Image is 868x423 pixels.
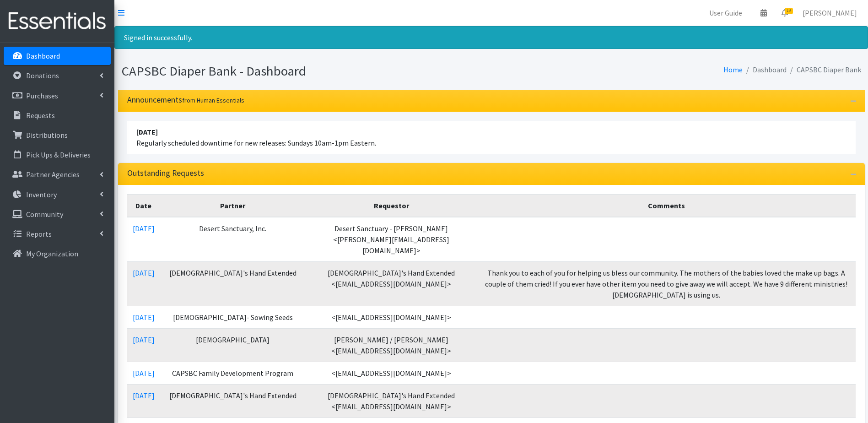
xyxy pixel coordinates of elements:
[122,63,488,79] h1: CAPSBC Diaper Bank - Dashboard
[26,229,52,239] p: Reports
[133,313,155,322] a: [DATE]
[133,268,155,277] a: [DATE]
[26,111,55,120] p: Requests
[26,71,59,80] p: Donations
[26,91,58,100] p: Purchases
[4,244,111,263] a: My Organization
[160,217,306,262] td: Desert Sanctuary, Inc.
[26,150,91,159] p: Pick Ups & Deliveries
[306,306,477,328] td: <[EMAIL_ADDRESS][DOMAIN_NAME]>
[306,217,477,262] td: Desert Sanctuary - [PERSON_NAME] <[PERSON_NAME][EMAIL_ADDRESS][DOMAIN_NAME]>
[133,335,155,344] a: [DATE]
[127,168,204,178] h3: Outstanding Requests
[160,384,306,418] td: [DEMOGRAPHIC_DATA]'s Hand Extended
[114,26,868,49] div: Signed in successfully.
[26,130,68,140] p: Distributions
[127,95,244,105] h3: Announcements
[26,249,78,258] p: My Organization
[26,51,60,60] p: Dashboard
[4,6,111,37] img: HumanEssentials
[787,63,861,76] li: CAPSBC Diaper Bank
[136,127,158,136] strong: [DATE]
[4,66,111,85] a: Donations
[4,146,111,164] a: Pick Ups & Deliveries
[743,63,787,76] li: Dashboard
[182,96,244,104] small: from Human Essentials
[160,306,306,328] td: [DEMOGRAPHIC_DATA]- Sowing Seeds
[306,328,477,362] td: [PERSON_NAME] / [PERSON_NAME] <[EMAIL_ADDRESS][DOMAIN_NAME]>
[795,4,864,22] a: [PERSON_NAME]
[702,4,749,22] a: User Guide
[4,106,111,125] a: Requests
[26,190,57,199] p: Inventory
[4,225,111,243] a: Reports
[4,47,111,65] a: Dashboard
[306,362,477,384] td: <[EMAIL_ADDRESS][DOMAIN_NAME]>
[723,65,743,74] a: Home
[4,126,111,144] a: Distributions
[4,165,111,184] a: Partner Agencies
[306,384,477,418] td: [DEMOGRAPHIC_DATA]'s Hand Extended <[EMAIL_ADDRESS][DOMAIN_NAME]>
[4,185,111,204] a: Inventory
[160,194,306,217] th: Partner
[785,8,793,14] span: 19
[133,224,155,233] a: [DATE]
[477,194,856,217] th: Comments
[4,87,111,105] a: Purchases
[477,261,856,306] td: Thank you to each of you for helping us bless our community. The mothers of the babies loved the ...
[160,362,306,384] td: CAPSBC Family Development Program
[306,261,477,306] td: [DEMOGRAPHIC_DATA]'s Hand Extended <[EMAIL_ADDRESS][DOMAIN_NAME]>
[127,121,856,154] li: Regularly scheduled downtime for new releases: Sundays 10am-1pm Eastern.
[127,194,160,217] th: Date
[160,261,306,306] td: [DEMOGRAPHIC_DATA]'s Hand Extended
[160,328,306,362] td: [DEMOGRAPHIC_DATA]
[4,205,111,223] a: Community
[774,4,795,22] a: 19
[133,369,155,378] a: [DATE]
[26,170,80,179] p: Partner Agencies
[26,210,63,219] p: Community
[306,194,477,217] th: Requestor
[133,391,155,400] a: [DATE]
